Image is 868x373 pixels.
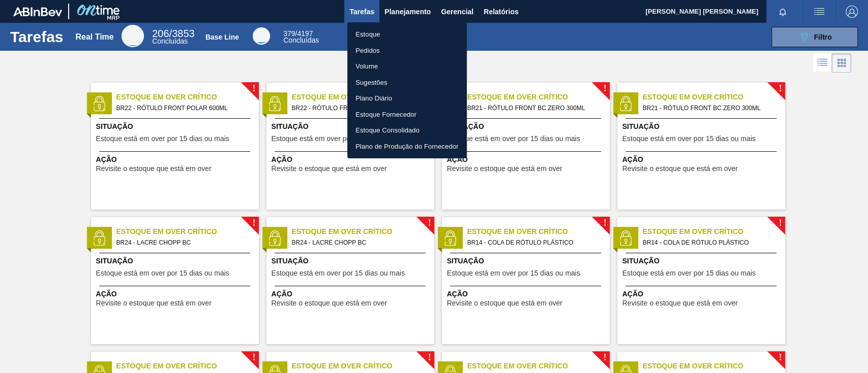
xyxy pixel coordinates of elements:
[347,107,467,123] a: Estoque Fornecedor
[347,26,467,43] a: Estoque
[347,90,467,107] a: Plano Diário
[347,139,467,155] a: Plano de Produção do Fornecedor
[347,58,467,75] a: Volume
[347,43,467,59] a: Pedidos
[347,122,467,139] a: Estoque Consolidado
[347,75,467,91] a: Sugestões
